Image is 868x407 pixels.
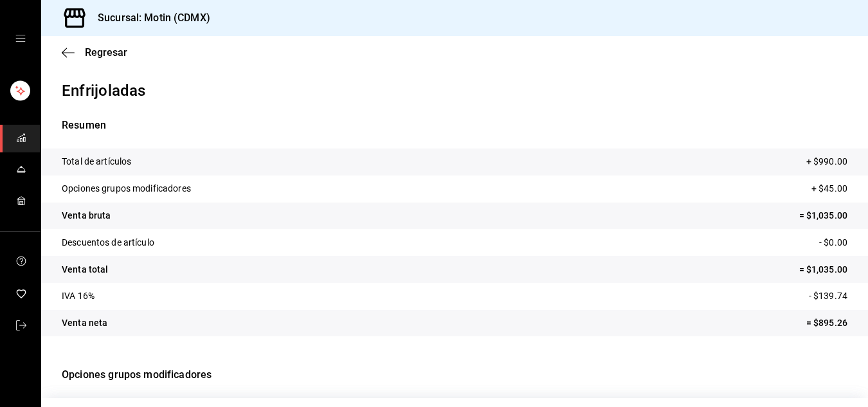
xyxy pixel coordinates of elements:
font: Venta neta [62,318,107,328]
font: Enfrijoladas [62,82,146,100]
font: Opciones grupos modificadores [62,183,191,194]
font: IVA 16% [62,291,95,301]
font: Regresar [85,46,127,59]
font: - $0.00 [819,237,847,248]
button: Regresar [62,46,127,59]
font: Total de artículos [62,156,131,167]
font: + $45.00 [811,183,847,194]
font: - $139.74 [809,291,847,301]
font: = $1,035.00 [799,210,847,221]
button: cajón abierto [15,33,26,44]
font: Venta bruta [62,210,111,221]
font: Opciones grupos modificadores [62,368,212,381]
font: Sucursal: Motin (CDMX) [98,12,210,24]
font: = $1,035.00 [799,264,847,275]
font: = $895.26 [806,318,847,328]
font: Resumen [62,119,106,131]
font: Venta total [62,264,108,275]
font: + $990.00 [806,156,847,167]
font: Descuentos de artículo [62,237,154,248]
